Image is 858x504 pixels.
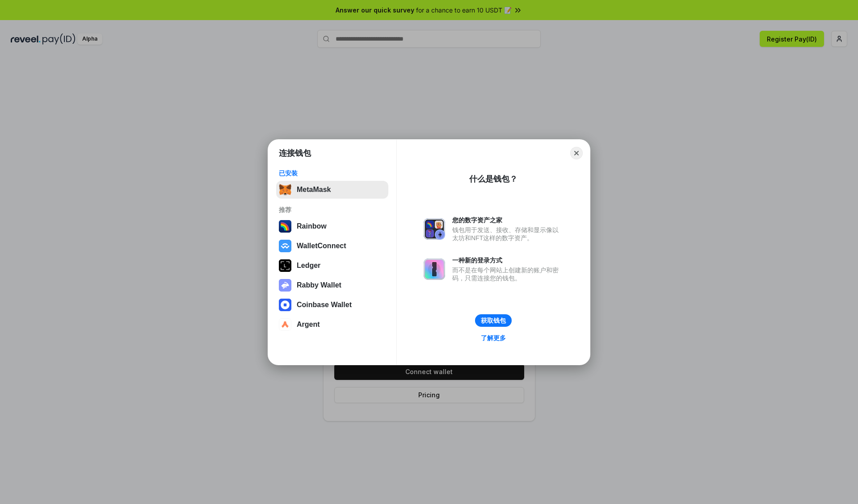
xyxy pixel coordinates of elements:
[279,279,291,292] img: svg+xml,%3Csvg%20xmlns%3D%22http%3A%2F%2Fwww.w3.org%2F2000%2Fsvg%22%20fill%3D%22none%22%20viewBox...
[297,262,320,270] div: Ledger
[276,181,388,199] button: MetaMask
[279,299,291,311] img: svg+xml,%3Csvg%20width%3D%2228%22%20height%3D%2228%22%20viewBox%3D%220%200%2028%2028%22%20fill%3D...
[276,237,388,255] button: WalletConnect
[452,226,563,242] div: 钱包用于发送、接收、存储和显示像以太坊和NFT这样的数字资产。
[276,257,388,275] button: Ledger
[469,174,517,184] div: 什么是钱包？
[297,242,346,250] div: WalletConnect
[570,147,583,159] button: Close
[452,256,563,264] div: 一种新的登录方式
[276,276,388,294] button: Rabby Wallet
[297,301,352,309] div: Coinbase Wallet
[424,218,445,240] img: svg+xml,%3Csvg%20xmlns%3D%22http%3A%2F%2Fwww.w3.org%2F2000%2Fsvg%22%20fill%3D%22none%22%20viewBox...
[452,216,563,224] div: 您的数字资产之家
[279,169,386,177] div: 已安装
[475,332,511,344] a: 了解更多
[279,206,386,214] div: 推荐
[279,148,311,158] h1: 连接钱包
[279,240,291,252] img: svg+xml,%3Csvg%20width%3D%2228%22%20height%3D%2228%22%20viewBox%3D%220%200%2028%2028%22%20fill%3D...
[475,314,512,327] button: 获取钱包
[276,316,388,333] button: Argent
[297,186,331,194] div: MetaMask
[481,334,506,342] div: 了解更多
[297,281,341,289] div: Rabby Wallet
[279,318,291,331] img: svg+xml,%3Csvg%20width%3D%2228%22%20height%3D%2228%22%20viewBox%3D%220%200%2028%2028%22%20fill%3D...
[276,217,388,235] button: Rainbow
[279,259,291,272] img: svg+xml,%3Csvg%20xmlns%3D%22http%3A%2F%2Fwww.w3.org%2F2000%2Fsvg%22%20width%3D%2228%22%20height%3...
[452,266,563,282] div: 而不是在每个网站上创建新的账户和密码，只需连接您的钱包。
[297,321,320,329] div: Argent
[276,296,388,314] button: Coinbase Wallet
[481,317,506,325] div: 获取钱包
[279,220,291,233] img: svg+xml,%3Csvg%20width%3D%22120%22%20height%3D%22120%22%20viewBox%3D%220%200%20120%20120%22%20fil...
[297,222,327,230] div: Rainbow
[279,183,291,196] img: svg+xml,%3Csvg%20fill%3D%22none%22%20height%3D%2233%22%20viewBox%3D%220%200%2035%2033%22%20width%...
[424,258,445,280] img: svg+xml,%3Csvg%20xmlns%3D%22http%3A%2F%2Fwww.w3.org%2F2000%2Fsvg%22%20fill%3D%22none%22%20viewBox...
